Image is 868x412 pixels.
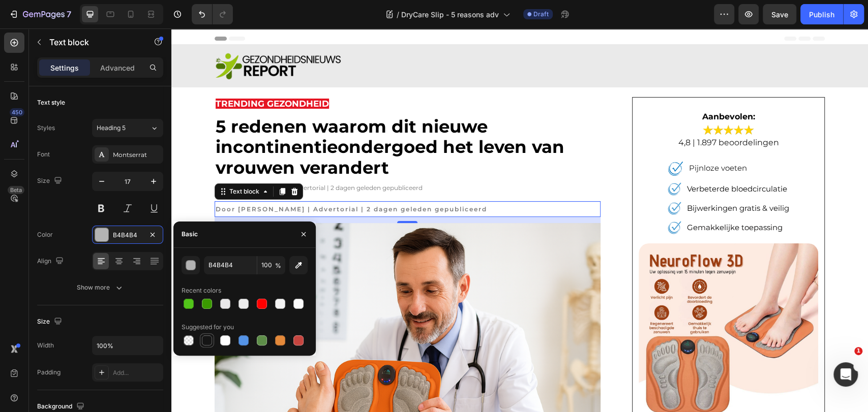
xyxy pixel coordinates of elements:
[182,286,221,295] div: Recent colors
[204,256,257,274] input: Eg: FFFFFF
[516,175,618,184] span: Bijwerkingen gratis & veilig
[506,109,607,119] span: 4,8 | 1.897 beoordelingen
[92,119,163,137] button: Heading 5
[401,9,499,20] span: DryCare Slip - 5 reasons adv
[467,215,647,394] img: Alt Image
[100,62,135,73] p: Advanced
[182,323,234,332] div: Suggested for you
[809,9,834,20] div: Publish
[275,261,281,270] span: %
[113,150,161,160] div: Montserrat
[37,341,54,350] div: Width
[77,282,124,293] div: Show more
[37,174,64,188] div: Size
[37,255,66,268] div: Align
[495,153,511,168] img: gempages_473937888170476487-bad69946-2eae-46a5-aff2-e05517d325c8.png
[495,172,511,187] img: gempages_473937888170476487-bad69946-2eae-46a5-aff2-e05517d325c8.png
[192,4,233,24] div: Undo/Redo
[854,347,862,355] span: 1
[771,10,788,19] span: Save
[113,231,142,240] div: B4B4B4
[533,10,549,19] span: Draft
[763,4,796,24] button: Save
[171,28,868,412] iframe: Design area
[37,278,163,297] button: Show more
[397,9,399,20] span: /
[49,36,136,48] p: Text block
[37,98,65,107] div: Text style
[833,362,858,387] iframe: Intercom live chat
[37,368,61,377] div: Padding
[37,150,50,159] div: Font
[113,368,161,377] div: Add...
[37,315,64,329] div: Size
[518,135,576,144] span: Pijnloze voeten
[93,336,163,355] input: Auto
[495,132,513,149] img: gempages_473937888170476487-bad69946-2eae-46a5-aff2-e05517d325c8.png
[182,230,198,239] div: Basic
[530,83,583,93] strong: Aanbevolen:
[8,186,24,194] div: Beta
[50,62,79,73] p: Settings
[800,4,843,24] button: Publish
[67,8,71,20] p: 7
[97,123,126,133] span: Heading 5
[516,194,611,204] span: Gemakkelijke toepassing
[4,4,76,24] button: 7
[37,230,53,239] div: Color
[37,123,55,133] div: Styles
[495,192,511,207] img: gempages_473937888170476487-bad69946-2eae-46a5-aff2-e05517d325c8.png
[10,108,24,116] div: 450
[516,155,616,165] span: Verbeterde bloedcirculatie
